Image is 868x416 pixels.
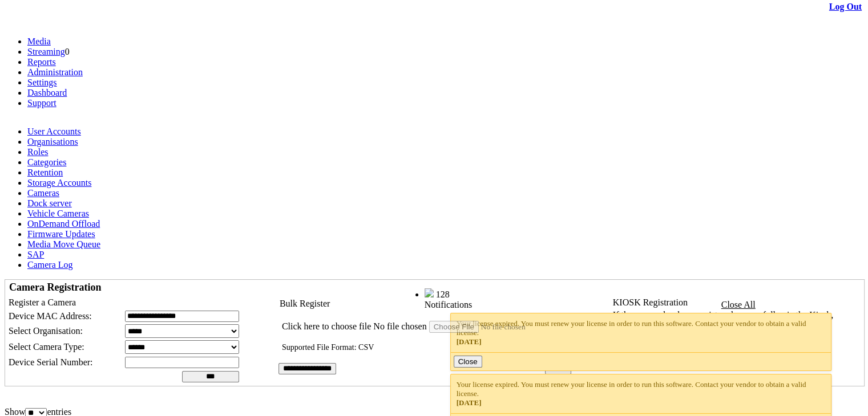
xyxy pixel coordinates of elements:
a: Firmware Updates [27,229,95,239]
a: OnDemand Offload [27,219,100,229]
a: Media [27,36,51,46]
a: Media Move Queue [27,239,100,249]
span: Select Organisation: [9,326,83,336]
a: Organisations [27,137,78,146]
span: 128 [436,289,450,299]
span: Register a Camera [9,297,76,307]
a: Dock server [27,198,72,208]
a: Settings [27,78,57,87]
a: Retention [27,168,63,177]
img: bell25.png [425,288,434,297]
a: Storage Accounts [27,178,91,187]
a: Streaming [27,47,65,56]
a: SAP [27,250,44,259]
a: Close All [721,300,756,309]
span: Camera Registration [9,282,101,293]
button: Close [454,356,482,368]
a: Support [27,98,56,108]
a: Cameras [27,188,59,198]
div: Notifications [425,300,839,310]
a: Camera Log [27,260,73,270]
span: Select Camera Type: [9,342,84,352]
div: Your license expired. You must renew your license in order to run this software. Contact your ven... [457,380,826,407]
span: Device MAC Address: [9,311,92,321]
span: Device Serial Number: [9,357,93,367]
a: User Accounts [27,127,81,136]
a: Dashboard [27,88,67,97]
a: Categories [27,157,66,167]
a: Log Out [829,2,862,11]
a: Administration [27,67,83,77]
span: Welcome, System Administrator (Administrator) [257,289,402,297]
span: [DATE] [457,337,482,346]
a: Reports [27,57,56,67]
div: Your license expired. You must renew your license in order to run this software. Contact your ven... [457,319,826,346]
a: Roles [27,147,48,157]
a: Vehicle Cameras [27,209,89,218]
span: [DATE] [457,398,482,407]
span: 0 [65,47,70,56]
